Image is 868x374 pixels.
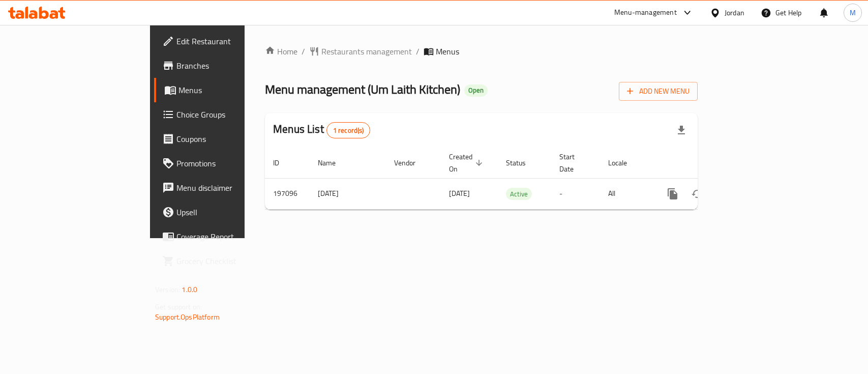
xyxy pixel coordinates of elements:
span: M [850,7,856,18]
span: Coverage Report [176,231,287,243]
td: All [600,178,652,209]
div: Active [506,188,532,200]
span: Menu management ( Um Laith Kitchen ) [265,78,460,101]
span: Upsell [176,206,287,218]
span: Locale [608,157,640,169]
table: enhanced table [265,148,766,210]
a: Choice Groups [154,102,295,127]
span: [DATE] [449,187,470,200]
span: Vendor [394,157,429,169]
li: / [302,45,305,57]
div: Export file [669,118,694,142]
span: ID [273,157,292,169]
li: / [416,45,420,57]
button: more [661,182,685,206]
span: Created On [449,151,486,175]
span: Active [506,188,532,200]
button: Change Status [685,182,709,206]
span: 1 record(s) [327,126,370,135]
div: Open [464,84,488,97]
a: Grocery Checklist [154,249,295,273]
span: Start Date [559,151,588,175]
span: Version: [155,283,180,296]
div: Menu-management [614,7,677,19]
a: Coverage Report [154,224,295,249]
span: Coupons [176,133,287,145]
span: Status [506,157,539,169]
span: Grocery Checklist [176,255,287,267]
span: 1.0.0 [182,283,197,296]
span: Restaurants management [321,45,412,57]
span: Get support on: [155,300,202,313]
span: Menu disclaimer [176,182,287,194]
a: Edit Restaurant [154,29,295,53]
div: Jordan [725,7,744,18]
th: Actions [652,148,766,179]
span: Menus [436,45,459,57]
a: Branches [154,53,295,78]
nav: breadcrumb [265,45,698,57]
span: Branches [176,60,287,72]
span: Edit Restaurant [176,35,287,47]
span: Name [318,157,349,169]
a: Restaurants management [309,45,412,57]
span: Promotions [176,157,287,169]
a: Menus [154,78,295,102]
div: Total records count [326,122,371,138]
td: [DATE] [310,178,386,209]
span: Add New Menu [627,85,690,98]
a: Promotions [154,151,295,176]
span: Choice Groups [176,108,287,121]
a: Menu disclaimer [154,176,295,200]
span: Menus [178,84,287,96]
td: - [551,178,600,209]
h2: Menus List [273,122,370,138]
a: Upsell [154,200,295,224]
span: Open [464,86,488,95]
a: Support.OpsPlatform [155,310,220,324]
a: Coupons [154,127,295,151]
button: Add New Menu [619,82,698,101]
